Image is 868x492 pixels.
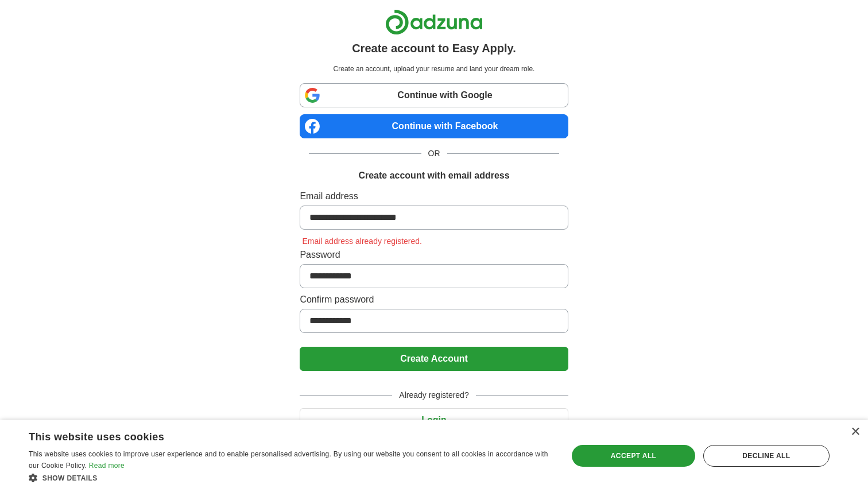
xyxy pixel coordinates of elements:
button: Create Account [300,347,568,371]
span: OR [421,148,447,160]
div: This website uses cookies [29,427,523,444]
span: This website uses cookies to improve user experience and to enable personalised advertising. By u... [29,450,548,470]
h1: Create account with email address [358,169,509,183]
label: Confirm password [300,293,568,307]
a: Login [300,415,568,425]
span: Already registered? [392,389,475,401]
a: Read more, opens a new window [89,462,125,470]
img: Adzuna logo [385,9,483,35]
label: Email address [300,189,568,203]
a: Continue with Google [300,83,568,107]
div: Decline all [703,445,830,467]
span: Email address already registered. [300,237,424,246]
a: Continue with Facebook [300,114,568,138]
button: Login [300,408,568,432]
span: Show details [42,474,98,482]
div: Show details [29,472,552,483]
div: Close [851,428,859,436]
div: Accept all [572,445,695,467]
h1: Create account to Easy Apply. [352,40,516,57]
p: Create an account, upload your resume and land your dream role. [302,64,565,74]
label: Password [300,248,568,262]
